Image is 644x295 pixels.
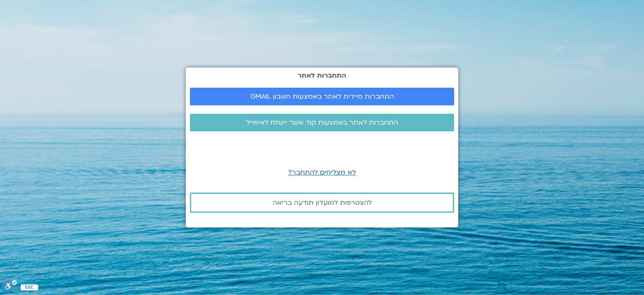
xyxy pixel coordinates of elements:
[190,114,454,131] a: התחברות לאתר באמצעות קוד אשר יישלח לאימייל
[250,93,394,100] span: התחברות מיידית לאתר באמצעות חשבון GMAIL
[190,88,454,105] a: התחברות מיידית לאתר באמצעות חשבון GMAIL
[273,199,372,206] span: להצטרפות למועדון תודעה בריאה
[288,168,356,177] a: לא מצליחים להתחבר?
[246,119,398,126] span: התחברות לאתר באמצעות קוד אשר יישלח לאימייל
[190,72,454,79] h2: התחברות לאתר
[190,193,454,213] a: להצטרפות למועדון תודעה בריאה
